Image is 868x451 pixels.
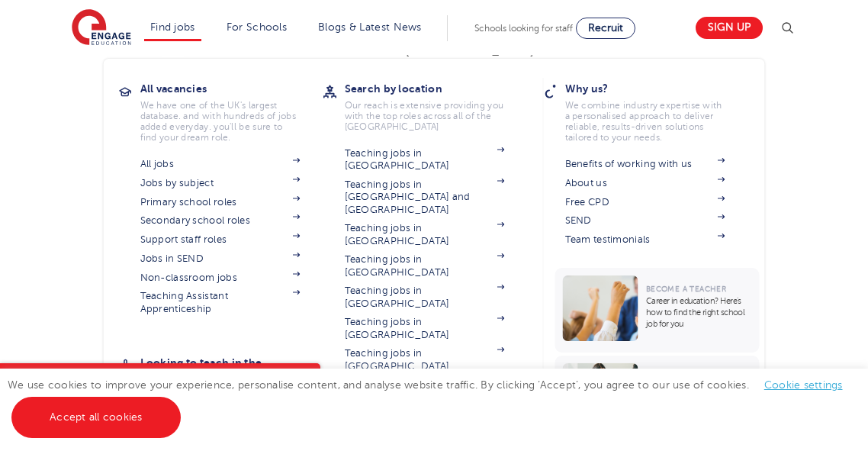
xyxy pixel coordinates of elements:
a: Teaching jobs in [GEOGRAPHIC_DATA] [345,253,505,279]
a: Benefits of working with us [565,158,725,170]
a: Teaching jobs in [GEOGRAPHIC_DATA] [345,222,505,247]
a: Secondary school roles [140,214,301,227]
a: Sign up [696,17,763,39]
a: Teaching jobs in [GEOGRAPHIC_DATA] and [GEOGRAPHIC_DATA] [345,179,505,216]
a: Teaching Assistant Apprenticeship [140,290,301,315]
a: Why us?We combine industry expertise with a personalised approach to deliver reliable, results-dr... [565,78,748,143]
a: About us [565,177,725,189]
a: SEND [565,214,725,227]
a: Find jobs [150,21,195,33]
p: We have one of the UK's largest database. and with hundreds of jobs added everyday. you'll be sur... [140,100,301,143]
a: Recruit [576,18,635,39]
a: All vacanciesWe have one of the UK's largest database. and with hundreds of jobs added everyday. ... [140,78,323,143]
button: Close [290,363,320,394]
span: Schools looking for staff [474,23,573,34]
a: Teaching jobs in [GEOGRAPHIC_DATA] [345,347,505,372]
h3: Why us? [565,78,748,99]
a: Free CPD [565,196,725,208]
h3: Looking to teach in the [GEOGRAPHIC_DATA]? [140,352,323,395]
p: We combine industry expertise with a personalised approach to deliver reliable, results-driven so... [565,100,725,143]
a: Primary school roles [140,196,301,208]
a: Search by locationOur reach is extensive providing you with the top roles across all of the [GEOG... [345,78,528,132]
h3: Search by location [345,78,528,99]
h3: All vacancies [140,78,323,99]
a: Accept all cookies [11,397,181,438]
a: Jobs by subject [140,177,301,189]
a: For Schools [227,21,287,33]
span: Recruit [588,22,623,34]
a: Jobs in SEND [140,253,301,265]
img: Engage Education [72,9,131,47]
a: Cookie settings [764,379,843,391]
a: All jobs [140,158,301,170]
a: Teaching jobs in [GEOGRAPHIC_DATA] [345,316,505,341]
a: Non-classroom jobs [140,272,301,284]
a: Become a TeacherCareer in education? Here’s how to find the right school job for you [555,268,764,353]
a: Team testimonials [565,234,725,246]
p: Career in education? Here’s how to find the right school job for you [646,295,752,330]
a: Blogs & Latest News [318,21,422,33]
a: Support staff roles [140,234,301,246]
a: Become a Teacher6 Teacher Interview Tips [555,356,764,437]
span: We use cookies to improve your experience, personalise content, and analyse website traffic. By c... [8,379,858,423]
span: Become a Teacher [646,285,726,293]
p: Our reach is extensive providing you with the top roles across all of the [GEOGRAPHIC_DATA] [345,100,505,132]
a: Teaching jobs in [GEOGRAPHIC_DATA] [345,285,505,310]
a: Teaching jobs in [GEOGRAPHIC_DATA] [345,147,505,172]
